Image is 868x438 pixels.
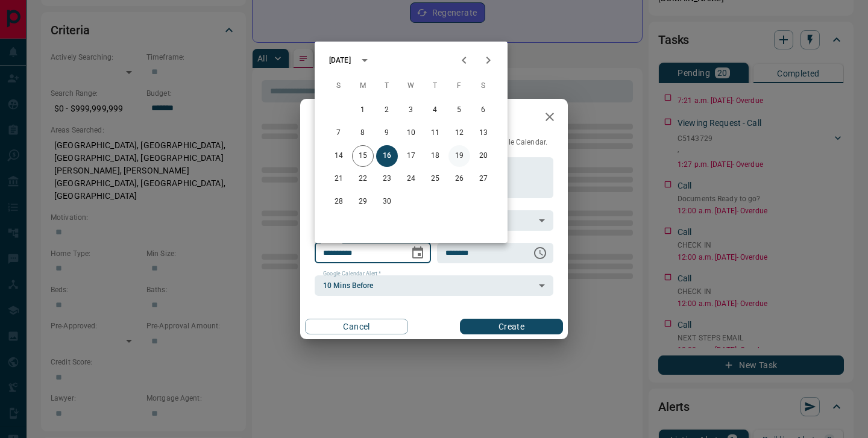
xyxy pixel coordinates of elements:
div: [DATE] [329,55,351,66]
button: 21 [328,168,350,190]
label: Time [445,237,461,245]
button: 7 [328,122,350,144]
button: 15 [352,145,374,167]
button: 1 [352,99,374,121]
button: 18 [424,145,446,167]
button: 5 [448,99,470,121]
button: 26 [448,168,470,190]
button: Create [460,319,563,334]
button: 20 [473,145,494,167]
button: 13 [473,122,494,144]
button: 2 [376,99,398,121]
span: Sunday [328,74,350,98]
button: 11 [424,122,446,144]
button: 22 [352,168,374,190]
span: Friday [448,74,470,98]
button: 4 [424,99,446,121]
button: 25 [424,168,446,190]
button: 16 [376,145,398,167]
h2: New Task [300,99,382,137]
button: 28 [328,191,350,213]
button: calendar view is open, switch to year view [354,50,375,70]
button: 23 [376,168,398,190]
button: Next month [476,48,500,72]
button: 17 [400,145,422,167]
button: Choose time, selected time is 6:00 AM [528,241,552,265]
span: Wednesday [400,74,422,98]
div: 10 Mins Before [315,275,553,296]
button: 29 [352,191,374,213]
button: 6 [473,99,494,121]
label: Date [323,237,338,245]
button: 19 [448,145,470,167]
button: 10 [400,122,422,144]
button: Previous month [452,48,476,72]
button: Choose date, selected date is Sep 16, 2025 [406,241,430,265]
button: 3 [400,99,422,121]
span: Tuesday [376,74,398,98]
button: 24 [400,168,422,190]
button: 14 [328,145,350,167]
button: 9 [376,122,398,144]
span: Thursday [424,74,446,98]
button: 12 [448,122,470,144]
button: Cancel [305,319,408,334]
span: Saturday [473,74,494,98]
span: Monday [352,74,374,98]
button: 27 [473,168,494,190]
button: 30 [376,191,398,213]
label: Google Calendar Alert [323,270,381,278]
button: 8 [352,122,374,144]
